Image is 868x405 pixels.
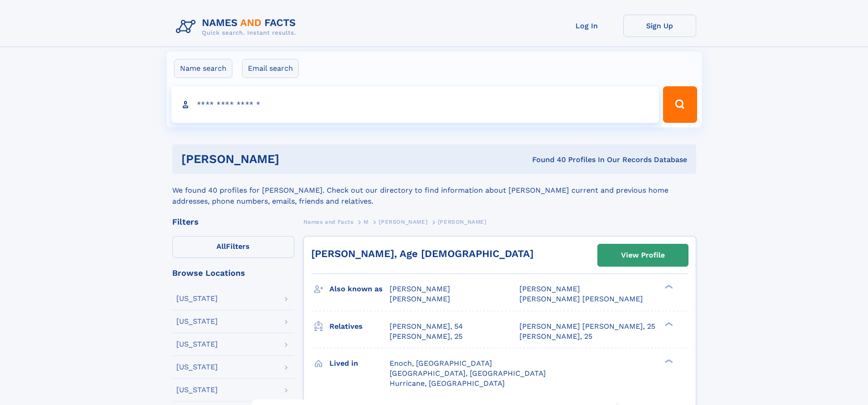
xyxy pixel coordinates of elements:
[171,86,659,123] input: search input
[379,216,427,227] a: [PERSON_NAME]
[390,379,505,388] span: Hurricane, [GEOGRAPHIC_DATA]
[311,248,534,259] a: [PERSON_NAME], Age [DEMOGRAPHIC_DATA]
[519,284,580,293] span: [PERSON_NAME]
[172,236,294,258] label: Filters
[623,15,696,37] a: Sign Up
[390,359,492,368] span: Enoch, [GEOGRAPHIC_DATA]
[390,331,462,342] a: [PERSON_NAME], 25
[390,369,546,378] span: [GEOGRAPHIC_DATA], [GEOGRAPHIC_DATA]
[663,86,697,123] button: Search Button
[176,318,218,325] div: [US_STATE]
[390,284,450,293] span: [PERSON_NAME]
[181,153,406,165] h1: [PERSON_NAME]
[303,216,354,227] a: Names and Facts
[379,219,427,225] span: [PERSON_NAME]
[550,15,623,37] a: Log In
[172,174,696,207] div: We found 40 profiles for [PERSON_NAME]. Check out our directory to find information about [PERSON...
[176,295,218,302] div: [US_STATE]
[390,295,450,303] span: [PERSON_NAME]
[390,321,463,331] a: [PERSON_NAME], 54
[172,269,294,277] div: Browse Locations
[621,245,665,266] div: View Profile
[438,219,487,225] span: [PERSON_NAME]
[329,319,390,334] h3: Relatives
[519,331,592,342] a: [PERSON_NAME], 25
[598,244,688,266] a: View Profile
[663,284,673,290] div: ❯
[242,59,299,78] label: Email search
[172,15,303,39] img: Logo Names and Facts
[329,356,390,371] h3: Lived in
[329,281,390,297] h3: Also known as
[176,386,218,394] div: [US_STATE]
[663,358,673,364] div: ❯
[216,242,226,251] span: All
[174,59,232,78] label: Name search
[663,321,673,327] div: ❯
[519,295,643,303] span: [PERSON_NAME] [PERSON_NAME]
[364,219,369,225] span: M
[176,363,218,371] div: [US_STATE]
[172,218,294,226] div: Filters
[176,341,218,348] div: [US_STATE]
[364,216,369,227] a: M
[406,155,687,165] div: Found 40 Profiles In Our Records Database
[519,321,655,331] a: [PERSON_NAME] [PERSON_NAME], 25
